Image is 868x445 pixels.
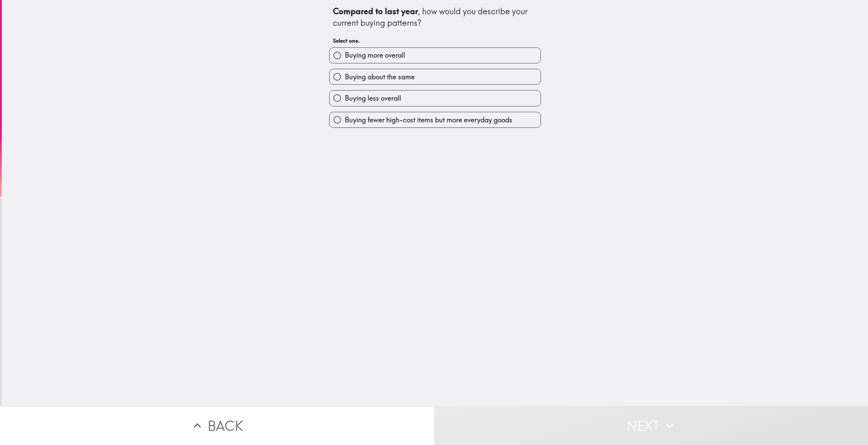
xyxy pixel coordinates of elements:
button: Next [434,406,868,445]
button: Buying fewer high-cost items but more everyday goods [330,112,540,127]
button: Buying about the same [330,69,540,84]
span: Buying about the same [345,72,415,82]
span: Buying more overall [345,50,405,60]
button: Buying less overall [330,90,540,106]
b: Compared to last year [333,6,418,16]
span: Buying less overall [345,94,401,103]
button: Buying more overall [330,48,540,63]
span: Buying fewer high-cost items but more everyday goods [345,115,512,125]
div: , how would you describe your current buying patterns? [333,6,537,28]
h6: Select one. [333,37,537,44]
